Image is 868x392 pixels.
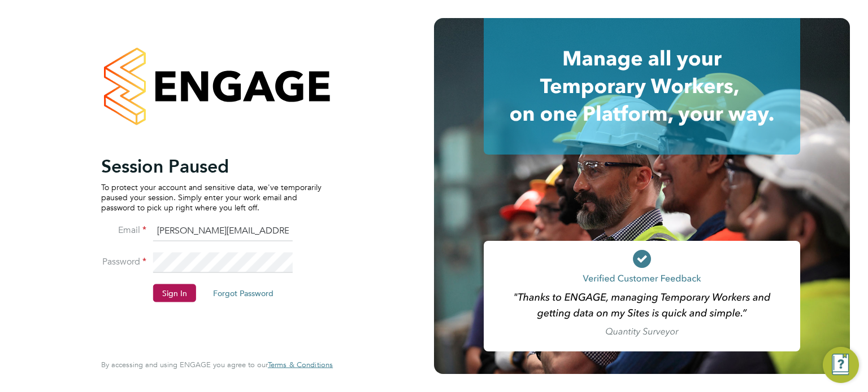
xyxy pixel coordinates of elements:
[268,360,333,369] a: Terms & Conditions
[153,221,293,241] input: Enter your work email...
[204,284,283,302] button: Forgot Password
[153,284,196,302] button: Sign In
[101,256,146,267] label: Password
[101,155,322,177] h2: Session Paused
[101,360,333,369] span: By accessing and using ENGAGE you agree to our
[101,182,322,213] p: To protect your account and sensitive data, we've temporarily paused your session. Simply enter y...
[823,347,859,383] button: Engage Resource Center
[101,224,146,236] label: Email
